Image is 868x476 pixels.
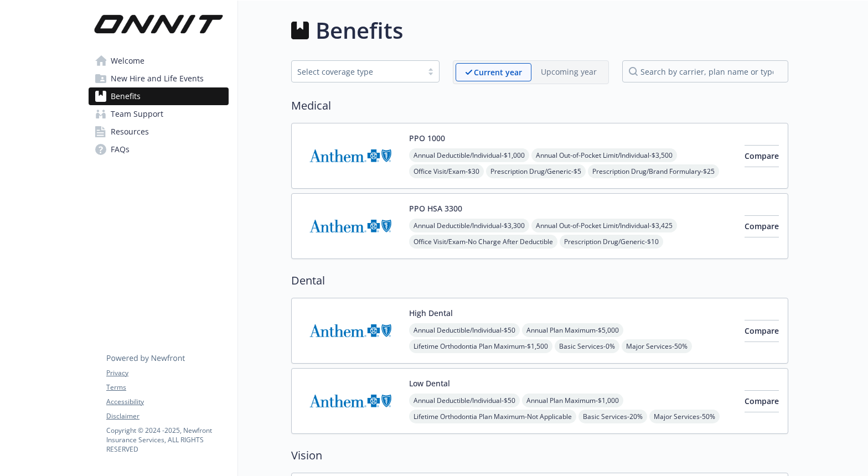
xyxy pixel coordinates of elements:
[409,394,520,407] span: Annual Deductible/Individual - $50
[522,394,623,407] span: Annual Plan Maximum - $1,000
[106,368,228,378] a: Privacy
[111,123,149,141] span: Resources
[745,320,779,342] button: Compare
[106,397,228,407] a: Accessibility
[409,164,484,178] span: Office Visit/Exam - $30
[297,66,417,77] div: Select coverage type
[111,105,163,123] span: Team Support
[291,447,788,464] h2: Vision
[745,215,779,237] button: Compare
[301,377,400,425] img: Anthem Blue Cross carrier logo
[316,14,403,47] h1: Benefits
[301,132,400,179] img: Anthem Blue Cross carrier logo
[578,410,647,423] span: Basic Services - 20%
[89,52,229,70] a: Welcome
[745,396,779,406] span: Compare
[106,426,228,454] p: Copyright © 2024 - 2025 , Newfront Insurance Services, ALL RIGHTS RESERVED
[745,390,779,412] button: Compare
[409,410,576,423] span: Lifetime Orthodontia Plan Maximum - Not Applicable
[409,307,453,319] button: High Dental
[111,141,130,158] span: FAQs
[89,105,229,123] a: Team Support
[531,148,677,162] span: Annual Out-of-Pocket Limit/Individual - $3,500
[409,377,450,389] button: Low Dental
[522,323,623,337] span: Annual Plan Maximum - $5,000
[474,66,522,78] p: Current year
[111,52,144,70] span: Welcome
[745,151,779,161] span: Compare
[291,97,788,114] h2: Medical
[560,235,663,249] span: Prescription Drug/Generic - $10
[531,63,606,81] span: Upcoming year
[106,382,228,392] a: Terms
[409,235,557,249] span: Office Visit/Exam - No Charge After Deductible
[89,123,229,141] a: Resources
[409,132,445,144] button: PPO 1000
[745,221,779,231] span: Compare
[89,87,229,105] a: Benefits
[541,66,597,77] p: Upcoming year
[409,339,552,353] span: Lifetime Orthodontia Plan Maximum - $1,500
[111,87,141,105] span: Benefits
[291,272,788,289] h2: Dental
[409,203,462,214] button: PPO HSA 3300
[649,410,720,423] span: Major Services - 50%
[622,60,788,82] input: search by carrier, plan name or type
[89,141,229,158] a: FAQs
[301,203,400,250] img: Anthem Blue Cross carrier logo
[622,339,692,353] span: Major Services - 50%
[745,145,779,167] button: Compare
[301,307,400,354] img: Anthem Blue Cross carrier logo
[588,164,719,178] span: Prescription Drug/Brand Formulary - $25
[111,70,204,87] span: New Hire and Life Events
[89,70,229,87] a: New Hire and Life Events
[409,219,529,232] span: Annual Deductible/Individual - $3,300
[409,323,520,337] span: Annual Deductible/Individual - $50
[409,148,529,162] span: Annual Deductible/Individual - $1,000
[531,219,677,232] span: Annual Out-of-Pocket Limit/Individual - $3,425
[745,325,779,336] span: Compare
[106,411,228,421] a: Disclaimer
[486,164,586,178] span: Prescription Drug/Generic - $5
[555,339,619,353] span: Basic Services - 0%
